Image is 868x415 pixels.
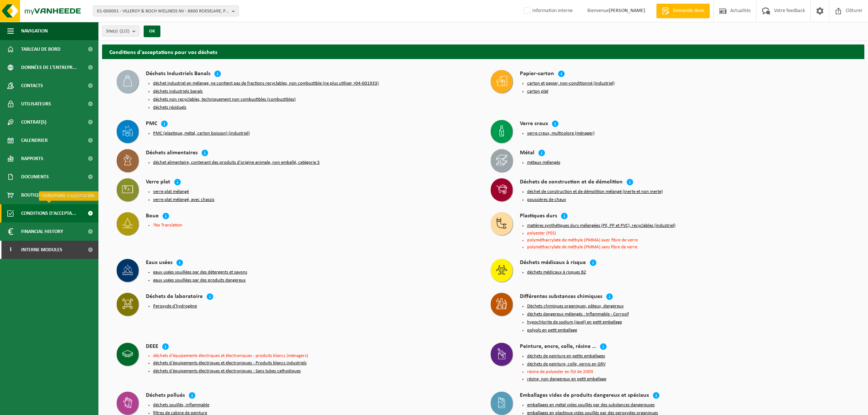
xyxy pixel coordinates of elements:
[21,168,49,186] span: Documents
[146,212,159,221] h4: Boue
[153,131,250,136] button: PMC (plastique, métal, carton boisson) (industriel)
[153,303,197,309] button: Peroxyde d'hydrogène
[520,212,557,221] h4: Plastiques durs
[520,120,548,128] h4: Verre creux
[21,131,48,150] span: Calendrier
[153,353,476,358] li: déchets d'équipements électriques et électroniques - produits blancs (ménagers)
[146,293,203,301] h4: Déchets de laboratoire
[146,149,198,158] h4: Déchets alimentaires
[153,81,379,86] button: déchet industriel en mélange, ne contient pas de fractions recyclables, non combustible (ne plus ...
[520,343,596,351] h4: Peinture, encre, colle, résine …
[520,70,554,78] h4: Papier-carton
[21,40,61,58] span: Tableau de bord
[527,238,850,243] li: polyméthacrylate de méthyle (PMMA) avec fibre de verre
[153,278,246,283] button: eaux usées souillées par des produits dangereux
[153,223,476,228] li: !No Translation
[527,81,615,86] button: carton et papier, non-conditionné (industriel)
[153,189,189,195] button: verre plat mélangé
[527,269,586,275] button: déchets médicaux à risques B2
[21,22,48,40] span: Navigation
[7,241,14,259] span: I
[106,26,129,37] span: Site(s)
[102,26,139,36] button: Site(s)(2/2)
[21,186,65,204] span: Boutique en ligne
[146,178,170,187] h4: Verre plat
[153,360,307,366] button: déchets d'équipements électriques et électroniques - Produits blancs industriels
[153,197,214,203] button: verre plat mélangé, avec chassis
[153,269,247,275] button: eaux usées souillées par des détergents et savons
[21,58,77,77] span: Données de l'entrepr...
[153,89,203,94] button: déchets industriels banals
[527,376,606,382] button: résine, non dangereux en petit emballage
[609,8,645,13] strong: [PERSON_NAME]
[153,368,301,374] button: déchets d'équipements électriques et électroniques - Sans tubes cathodiques
[520,293,602,301] h4: Différentes substances chimiques
[527,89,548,94] button: carton plat
[120,29,129,34] count: (2/2)
[21,113,46,131] span: Contrat(s)
[146,392,185,400] h4: Déchets pollués
[522,5,573,16] label: Information interne
[21,241,62,259] span: Interne modules
[520,149,534,158] h4: Métal
[527,361,606,367] button: déchets de peinture, colle, vernis en GRV
[21,95,51,113] span: Utilisateurs
[527,327,577,333] button: polyols en petit emballage
[97,6,229,17] span: 01-000001 - VILLEROY & BOCH WELLNESS NV - 8800 ROESELARE, POPULIERSTRAAT 1
[527,231,850,236] li: polyester (PES)
[102,44,864,59] h2: Conditions d'acceptations pour vos déchets
[93,5,239,16] button: 01-000001 - VILLEROY & BOCH WELLNESS NV - 8800 ROESELARE, POPULIERSTRAAT 1
[656,4,710,18] a: Demande devis
[527,353,605,359] button: déchets de peinture en petits emballages
[527,189,663,195] button: déchet de construction et de démolition mélangé (inerte et non inerte)
[520,392,649,400] h4: Emballages vides de produits dangereux et spéciaux
[146,259,172,267] h4: Eaux usées
[527,131,595,136] button: verre creux, multicolore (ménager)
[520,178,623,187] h4: Déchets de construction et de démolition
[527,402,655,408] button: emballages en métal vides souillés par des substances dangereuses
[527,245,850,249] li: polyméthacrylate de méthyle (PMMA) sans fibre de verre
[21,150,43,168] span: Rapports
[527,369,850,374] li: résine de polyester en fût de 200lt
[527,311,629,317] button: déchets dangereux mélangés : Inflammable - Corrosif
[153,402,209,408] button: déchets souillés, inflammable
[527,319,622,325] button: hypochlorite de sodium (javel) en petit emballage
[527,160,560,166] button: métaux mélangés
[21,222,63,241] span: Financial History
[527,223,676,229] button: matières synthétiques durs mélangées (PE, PP et PVC), recyclables (industriel)
[527,197,566,203] button: poussières de chaux
[520,259,586,267] h4: Déchets médicaux à risque
[21,77,43,95] span: Contacts
[146,343,158,351] h4: DEEE
[153,105,186,110] button: déchets résiduels
[144,26,160,37] button: OK
[21,204,76,222] span: Conditions d'accepta...
[671,7,706,15] span: Demande devis
[153,160,320,166] button: déchet alimentaire, contenant des produits d'origine animale, non emballé, catégorie 3
[527,303,624,309] button: Déchets chimiques organiques, pâteux, dangereux
[153,97,296,102] button: déchets non recyclables, techniquement non combustibles (combustibles)
[146,70,210,78] h4: Déchets Industriels Banals
[146,120,157,128] h4: PMC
